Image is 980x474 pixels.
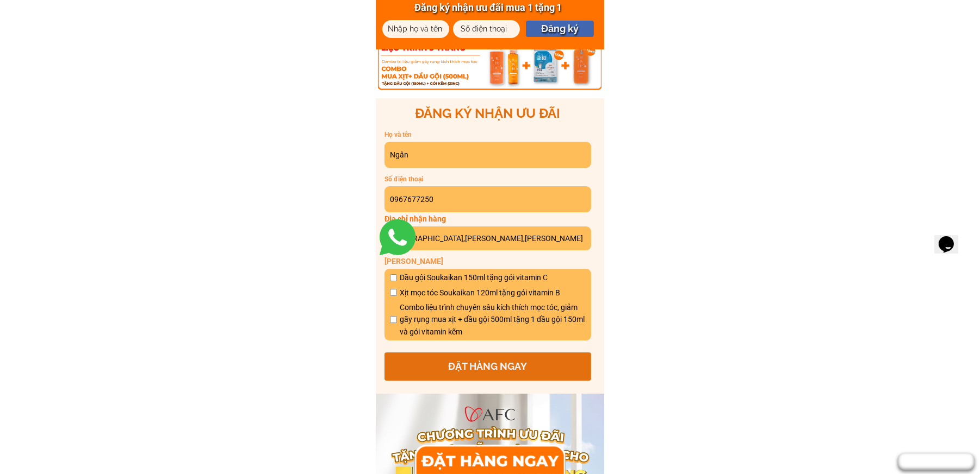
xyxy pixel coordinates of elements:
p: [PERSON_NAME] [384,255,591,267]
input: Nhập họ và tên [385,20,446,38]
p: Đăng ký [526,21,594,37]
span: Combo liệu trình chuyên sâu kích thích mọc tóc, giảm gãy rụng mua xịt + dầu gội 500ml tặng 1 dầu ... [400,301,586,338]
p: ĐẶT HÀNG NGAY [384,352,591,381]
input: Nhập họ và tên [387,142,588,168]
h3: ĐĂNG KÝ NHẬN ƯU ĐÃI [384,103,591,124]
input: Nhập số điện thoại [387,186,588,212]
iframe: chat widget [934,221,969,254]
span: Dầu gội Soukaikan 150ml tặng gói vitamin C [400,271,586,283]
p: Số điện thoại [384,174,504,185]
span: Địa chỉ nhận hàng [384,214,446,223]
p: Họ và tên [384,130,504,140]
span: Xịt mọc tóc Soukaikan 120ml tặng gói vitamin B [400,287,586,299]
input: Địa chỉ [387,226,588,250]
